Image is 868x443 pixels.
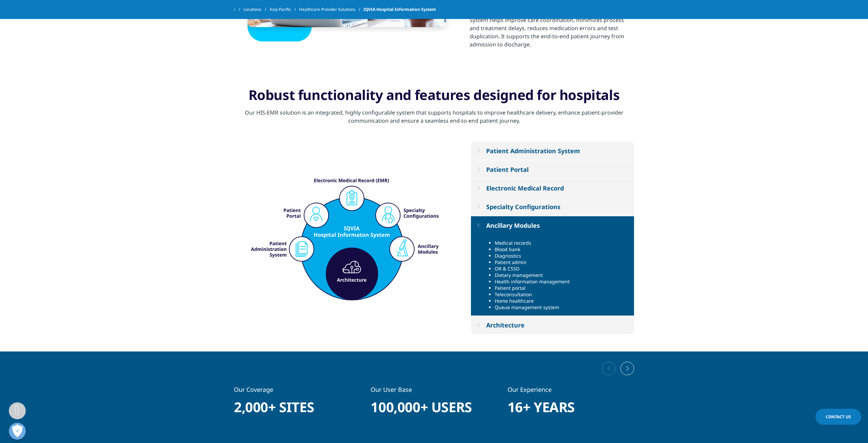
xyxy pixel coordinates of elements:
[495,253,629,259] li: Diagnostics
[495,298,629,304] li: Home healthcare
[486,184,564,192] div: Electronic Medical Record
[371,385,497,426] div: 2 / 4
[471,179,634,197] button: Electronic Medical Record
[815,409,861,425] a: Contact Us
[471,216,634,235] button: Ancillary Modules
[363,3,436,16] span: IQVIA Hospital Information System
[486,203,560,211] div: Specialty Configurations
[471,198,634,216] button: Specialty Configurations
[495,278,629,285] li: Health information management
[495,285,629,291] li: Patient portal
[234,108,634,125] center: Our HIS-EMR solution is an integrated, highly configurable system that supports hospitals to impr...
[486,147,580,155] div: Patient Administration System
[508,399,634,421] h1: 16+ YEARS
[495,265,629,272] li: OR & CSSD
[243,3,270,16] a: Locations
[495,246,629,253] li: Blood bank
[299,3,363,16] a: Healthcare Provider Solutions
[371,385,497,399] h5: Our User Base
[234,86,634,103] center: Robust functionality and features designed for hospitals
[495,259,629,265] li: Patient admin
[234,399,360,421] h1: 2,000+ SITES
[620,362,634,375] div: Next slide
[9,423,26,440] button: Open Preferences
[486,165,529,174] div: Patient Portal
[486,221,540,229] div: Ancillary Modules
[234,385,360,426] div: 1 / 4
[371,399,497,421] h1: 100,000+ USERS
[495,291,629,298] li: Teleconsultation
[471,142,634,160] button: Patient Administration System
[470,8,634,53] p: As a smart medical technology system, Hospital Information System helps improve care coordination...
[495,304,629,310] li: Queue management system
[508,385,634,426] div: 3 / 4
[495,272,629,278] li: Dietary management
[826,414,851,420] span: Contact Us
[508,385,634,399] h5: Our Experience
[486,321,525,329] div: Architecture
[270,3,299,16] a: Asia Pacific
[471,316,634,334] button: Architecture
[471,160,634,179] button: Patient Portal
[234,385,360,399] h5: Our Coverage
[495,240,629,246] li: Medical records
